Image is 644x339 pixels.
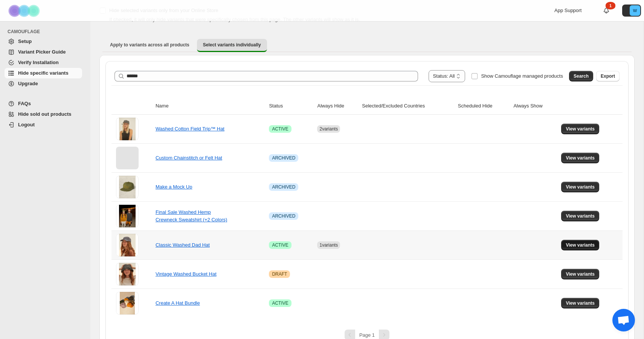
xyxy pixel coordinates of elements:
[272,184,295,190] span: ARCHIVED
[561,298,599,308] button: View variants
[272,271,287,277] span: DRAFT
[603,7,610,14] a: 1
[566,300,595,306] span: View variants
[319,126,338,132] span: 2 variants
[360,98,456,115] th: Selected/Excluded Countries
[561,211,599,221] button: View variants
[612,309,635,331] a: Open chat
[554,8,581,13] span: App Support
[566,213,595,219] span: View variants
[272,213,295,219] span: ARCHIVED
[272,300,288,306] span: ACTIVE
[569,71,593,81] button: Search
[156,155,222,161] a: Custom Chainstitch or Felt Hat
[315,98,360,115] th: Always Hide
[5,120,82,130] a: Logout
[156,242,210,248] a: Classic Washed Dad Hat
[511,98,559,115] th: Always Show
[18,122,35,127] span: Logout
[5,68,82,78] a: Hide specific variants
[5,98,82,109] a: FAQs
[574,73,589,79] span: Search
[606,2,615,9] div: 1
[18,38,32,44] span: Setup
[153,98,267,115] th: Name
[319,242,338,248] span: 1 variants
[104,39,195,51] button: Apply to variants across all products
[272,242,288,248] span: ACTIVE
[561,269,599,279] button: View variants
[156,209,227,222] a: Final Sale Washed Hemp Crewneck Sweatshirt (+2 Colors)
[18,70,69,76] span: Hide specific variants
[203,42,261,48] span: Select variants individually
[5,47,82,57] a: Variant Picker Guide
[5,78,82,89] a: Upgrade
[18,81,38,86] span: Upgrade
[110,42,189,48] span: Apply to variants across all products
[5,57,82,68] a: Verify Installation
[18,49,66,55] span: Variant Picker Guide
[156,184,192,190] a: Make a Mock Up
[561,124,599,134] button: View variants
[566,184,595,190] span: View variants
[456,98,511,115] th: Scheduled Hide
[8,29,85,35] span: CAMOUFLAGE
[566,155,595,161] span: View variants
[272,126,288,132] span: ACTIVE
[596,71,620,81] button: Export
[481,73,563,79] span: Show Camouflage managed products
[272,155,295,161] span: ARCHIVED
[156,126,224,132] a: Washed Cotton Field Trip™ Hat
[601,73,615,79] span: Export
[5,109,82,120] a: Hide sold out products
[566,126,595,132] span: View variants
[561,182,599,192] button: View variants
[633,8,637,13] text: W
[630,5,640,16] span: Avatar with initials W
[267,98,315,115] th: Status
[197,39,267,52] button: Select variants individually
[359,332,375,338] span: Page 1
[561,153,599,163] button: View variants
[5,36,82,47] a: Setup
[622,5,641,17] button: Avatar with initials W
[156,300,200,306] a: Create A Hat Bundle
[156,271,217,277] a: Vintage Washed Bucket Hat
[566,242,595,248] span: View variants
[18,60,59,65] span: Verify Installation
[18,101,31,106] span: FAQs
[6,0,44,21] img: Camouflage
[18,111,72,117] span: Hide sold out products
[561,240,599,250] button: View variants
[566,271,595,277] span: View variants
